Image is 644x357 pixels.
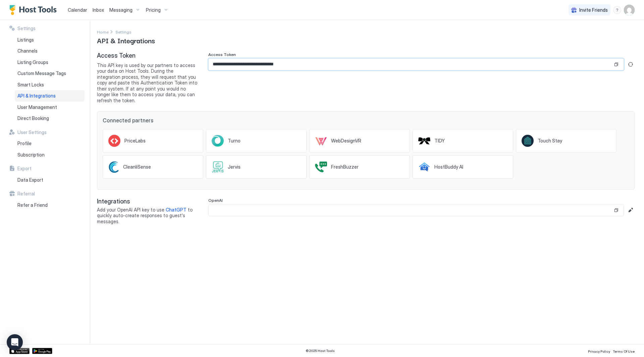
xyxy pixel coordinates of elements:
span: Touch Stay [538,138,562,144]
span: Privacy Policy [588,349,610,353]
a: Calendar [68,6,87,13]
a: PriceLabs [103,129,203,153]
span: Jervis [228,164,240,170]
a: Touch Stay [516,129,616,153]
a: Data Export [15,174,85,186]
button: Generate new token [627,60,635,68]
span: CleanliSense [123,164,151,170]
span: FreshBuzzer [331,164,359,170]
a: API & Integrations [15,90,85,102]
a: CleanliSense [103,155,203,179]
span: Access Token [97,52,198,60]
span: Subscription [17,152,45,158]
span: Refer a Friend [17,202,48,208]
a: ChatGPT [166,207,186,213]
span: Listings [17,37,34,43]
div: Breadcrumb [97,28,109,35]
span: Smart Locks [17,82,44,88]
span: Channels [17,48,38,54]
a: FreshBuzzer [309,155,410,179]
div: Open Intercom Messenger [7,334,23,350]
a: App Store [9,348,30,354]
span: WebDesignVR [331,138,361,144]
a: Subscription [15,149,85,161]
a: Host Tools Logo [9,5,60,15]
a: Inbox [93,6,104,13]
span: Messaging [109,7,132,13]
span: User Settings [17,129,47,135]
span: Access Token [208,52,236,57]
span: HostBuddy AI [434,164,463,170]
a: Google Play Store [32,348,52,354]
input: Input Field [209,204,613,216]
a: TIDY [413,129,513,153]
a: Direct Booking [15,113,85,124]
a: Settings [115,28,131,35]
span: Turno [228,138,240,144]
a: Listings [15,34,85,46]
a: Custom Message Tags [15,68,85,79]
span: Custom Message Tags [17,70,66,76]
span: Referral [17,191,35,197]
a: HostBuddy AI [413,155,513,179]
a: Home [97,28,109,35]
input: Input Field [209,59,613,70]
span: Integrations [97,198,198,205]
span: API & Integrations [17,93,56,99]
a: Refer a Friend [15,199,85,211]
span: This API key is used by our partners to access your data on Host Tools. During the integration pr... [97,62,198,104]
a: User Management [15,102,85,113]
span: Settings [17,25,36,32]
a: Turno [206,129,307,153]
span: Invite Friends [579,7,608,13]
span: Direct Booking [17,115,49,121]
button: Copy [613,207,620,214]
div: menu [613,6,621,14]
button: Edit [627,206,635,214]
a: Jervis [206,155,307,179]
span: Settings [115,29,131,35]
button: Copy [613,61,620,68]
span: Add your OpenAI API key to use to quickly auto-create responses to guest's messages. [97,207,198,225]
span: OpenAI [208,198,223,203]
div: Breadcrumb [115,28,131,35]
span: API & Integrations [97,35,155,45]
span: Listing Groups [17,59,48,65]
a: Listing Groups [15,57,85,68]
span: User Management [17,104,57,110]
span: Pricing [146,7,161,13]
a: WebDesignVR [309,129,410,153]
span: PriceLabs [124,138,146,144]
a: Terms Of Use [613,347,635,354]
span: © 2025 Host Tools [306,349,335,353]
span: Home [97,29,109,35]
a: Smart Locks [15,79,85,91]
a: Profile [15,138,85,149]
span: Export [17,166,32,172]
a: Privacy Policy [588,347,610,354]
span: Data Export [17,177,43,183]
span: Connected partners [103,117,629,124]
div: User profile [624,5,635,15]
span: Profile [17,140,32,146]
span: Terms Of Use [613,349,635,353]
span: TIDY [434,138,445,144]
a: Channels [15,45,85,57]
